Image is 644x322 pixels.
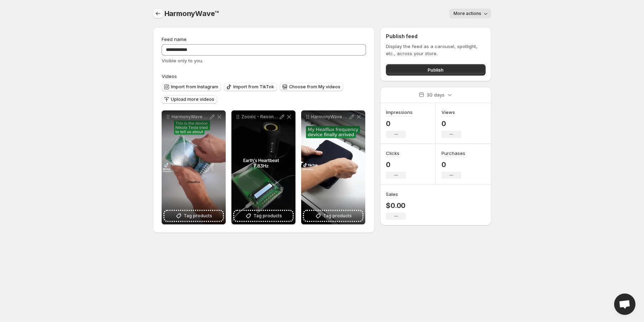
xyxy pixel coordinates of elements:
p: 0 [386,119,413,128]
h3: Views [441,109,455,116]
button: Upload more videos [162,95,217,104]
span: Publish [428,66,444,73]
button: Tag products [164,211,223,221]
h3: Impressions [386,109,413,116]
p: Display the feed as a carousel, spotlight, etc., across your store. [386,43,485,57]
div: HarmonyWave Adjustable Frequency Generator 783Hz Relaxation Aid Innovault 1Tag products [301,110,365,224]
button: Publish [386,64,485,76]
button: More actions [449,9,491,19]
p: HarmonyWave Adjustable Frequency Generator 783Hz Relaxation Aid Innovault [172,114,209,120]
button: Tag products [304,211,362,221]
span: Feed name [162,36,187,42]
span: Tag products [253,212,282,219]
button: Choose from My videos [280,83,343,91]
button: Import from TikTok [224,83,277,91]
span: Tag products [323,212,352,219]
div: HarmonyWave Adjustable Frequency Generator 783Hz Relaxation Aid InnovaultTag products [162,110,226,224]
div: Zooxic - Resonance Generator zooxic 1Tag products [231,110,295,224]
p: HarmonyWave Adjustable Frequency Generator 783Hz Relaxation Aid Innovault 1 [311,114,348,120]
p: $0.00 [386,201,406,210]
h3: Purchases [441,150,465,157]
span: Visible only to you. [162,58,203,63]
span: Videos [162,73,177,79]
span: Choose from My videos [289,84,340,90]
a: Open chat [614,294,635,315]
span: Tag products [184,212,212,219]
p: Zooxic - Resonance Generator zooxic 1 [241,114,278,120]
span: HarmonyWave™ [164,9,219,18]
h3: Sales [386,191,398,198]
h2: Publish feed [386,33,485,40]
button: Tag products [234,211,293,221]
h3: Clicks [386,150,399,157]
p: 30 days [426,91,445,98]
button: Import from Instagram [162,83,221,91]
span: Import from Instagram [171,84,218,90]
p: 0 [441,119,461,128]
p: 0 [441,160,465,169]
span: Upload more videos [171,97,214,102]
button: Settings [153,9,163,19]
span: Import from TikTok [233,84,274,90]
span: More actions [454,11,481,16]
p: 0 [386,160,406,169]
